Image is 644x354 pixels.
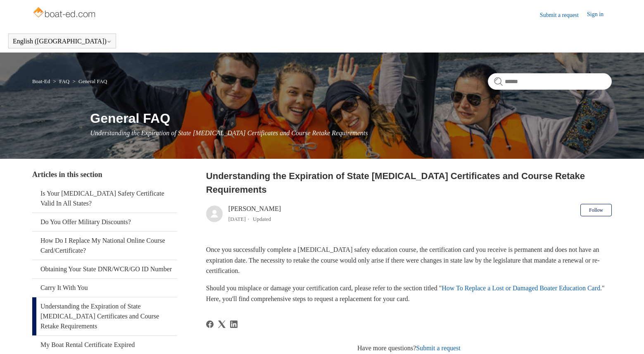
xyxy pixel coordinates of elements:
[32,297,177,335] a: Understanding the Expiration of State [MEDICAL_DATA] Certificates and Course Retake Requirements
[587,10,612,20] a: Sign in
[32,279,177,297] a: Carry It With You
[32,260,177,278] a: Obtaining Your State DNR/WCR/GO ID Number
[32,78,52,84] li: Boat-Ed
[32,78,50,84] a: Boat-Ed
[90,129,368,136] span: Understanding the Expiration of State [MEDICAL_DATA] Certificates and Course Retake Requirements
[32,170,102,179] span: Articles in this section
[580,204,612,216] button: Follow Article
[442,285,600,292] a: How To Replace a Lost or Damaged Boater Education Card
[32,184,177,213] a: Is Your [MEDICAL_DATA] Safety Certificate Valid In All States?
[206,321,214,328] a: Facebook
[228,204,281,224] div: [PERSON_NAME]
[540,11,587,19] a: Submit a request
[206,283,612,304] p: Should you misplace or damage your certification card, please refer to the section titled " ." He...
[253,216,271,222] li: Updated
[71,78,107,84] li: General FAQ
[416,344,461,352] a: Submit a request
[228,216,246,222] time: 03/21/2024, 10:29
[90,108,612,128] h1: General FAQ
[206,321,214,328] svg: Share this page on Facebook
[32,213,177,231] a: Do You Offer Military Discounts?
[230,321,238,328] a: LinkedIn
[218,321,226,328] a: X Corp
[32,232,177,260] a: How Do I Replace My National Online Course Card/Certificate?
[206,169,612,196] h2: Understanding the Expiration of State Boating Certificates and Course Retake Requirements
[218,321,226,328] svg: Share this page on X Corp
[206,343,612,353] div: Have more questions?
[206,244,612,276] p: Once you successfully complete a [MEDICAL_DATA] safety education course, the certification card y...
[32,336,177,354] a: My Boat Rental Certificate Expired
[52,78,71,84] li: FAQ
[488,73,612,90] input: Search
[59,78,69,84] a: FAQ
[13,38,112,45] button: English ([GEOGRAPHIC_DATA])
[230,321,238,328] svg: Share this page on LinkedIn
[32,5,98,22] img: Boat-Ed Help Center home page
[78,78,107,84] a: General FAQ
